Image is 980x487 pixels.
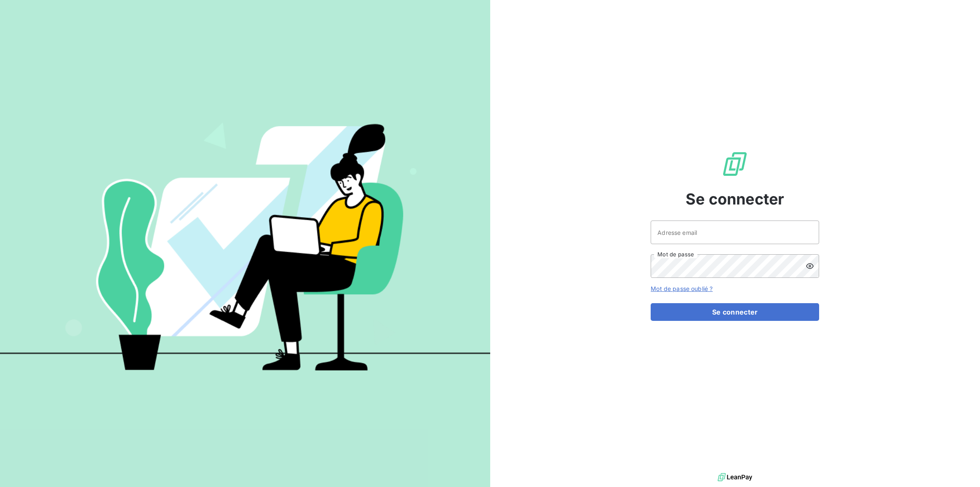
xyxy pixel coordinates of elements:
[651,221,819,244] input: placeholder
[651,285,713,292] a: Mot de passe oublié ?
[721,151,748,178] img: Logo LeanPay
[651,303,819,321] button: Se connecter
[718,471,752,484] img: logo
[686,188,784,210] span: Se connecter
